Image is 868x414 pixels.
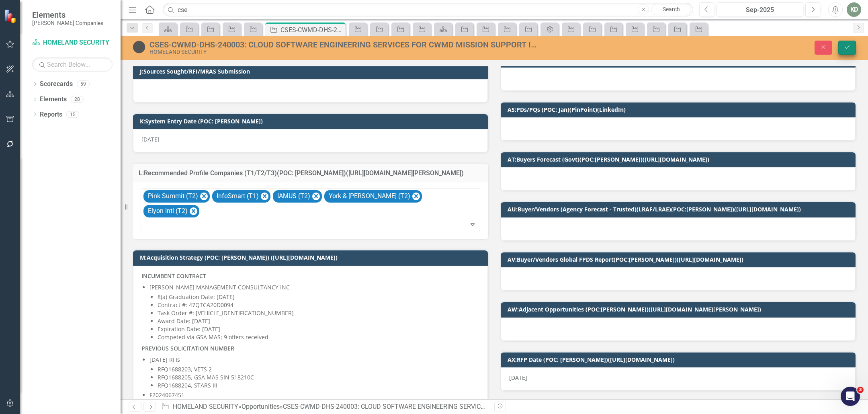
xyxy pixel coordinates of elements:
[32,20,103,26] small: [PERSON_NAME] Companies
[283,403,655,410] div: CSES-CWMD-DHS-240003: CLOUD SOFTWARE ENGINEERING SERVICES FOR CWMD MISSION SUPPORT IT ENVIRONMENT...
[717,2,803,17] button: Sep-2025
[651,4,691,15] a: Search
[158,333,479,341] p: Competed via GSA MAS; 9 offers received
[149,40,540,49] div: CSES-CWMD-DHS-240003: CLOUD SOFTWARE ENGINEERING SERVICES FOR CWMD MISSION SUPPORT IT ENVIRONMENT...
[509,374,527,381] span: [DATE]
[40,95,67,104] a: Elements
[312,193,320,200] div: Remove IAMUS (T2)
[275,191,311,202] div: IAMUS (T2)
[140,118,484,124] h3: K:System Entry Date (POC: [PERSON_NAME])
[857,387,864,393] span: 3
[214,191,260,202] div: InfoSmart (T1)
[173,403,238,410] a: HOMELAND SECURITY
[326,191,411,202] div: York & [PERSON_NAME] (T2)
[149,391,479,399] p: F2024067451
[158,309,479,317] p: Task Order #: [VEHICLE_IDENTIFICATION_NUMBER]
[508,306,852,312] h3: AW:Adjacent Opportunities (POC:[PERSON_NAME])([URL][DOMAIN_NAME][PERSON_NAME])
[158,317,479,325] p: Award Date: [DATE]
[140,68,484,74] h3: J:Sources Sought/RFI/MRAS Submission
[13,13,19,19] img: logo_orange.svg
[145,191,199,202] div: Pink Summit (T2)
[40,80,73,89] a: Scorecards
[158,301,479,309] p: Contract #: 47QTCA20D0094
[242,403,280,410] a: Opportunities
[32,38,113,47] a: HOMELAND SECURITY
[133,41,145,53] img: Tracked
[141,344,234,352] strong: PREVIOUS SOLICITATION NUMBER
[141,135,160,143] span: [DATE]
[158,373,479,381] p: RFQ1688205, GSA MAS SIN 518210C
[508,206,852,212] h3: AU:Buyer/Vendors (Agency Forecast - Trusted)(LRAF/LRAE)(POC:[PERSON_NAME])([URL][DOMAIN_NAME])
[71,96,84,103] div: 28
[32,10,103,20] span: Elements
[280,25,344,35] div: CSES-CWMD-DHS-240003: CLOUD SOFTWARE ENGINEERING SERVICES FOR CWMD MISSION SUPPORT IT ENVIRONMENT...
[66,111,79,118] div: 15
[31,47,72,53] div: Domain Overview
[22,47,28,53] img: tab_domain_overview_orange.svg
[139,170,482,177] h3: L:Recommended Profile Companies (T1/T2/T3)(POC: [PERSON_NAME])([URL][DOMAIN_NAME][PERSON_NAME])
[23,13,39,19] div: v 4.0.25
[32,57,113,72] input: Search Below...
[21,21,88,27] div: Domain: [DOMAIN_NAME]
[145,205,189,217] div: Elyon Intl (T2)
[508,357,852,363] h3: AX:RFP Date (POC: [PERSON_NAME])([URL][DOMAIN_NAME])
[261,193,268,200] div: Remove InfoSmart (T1)
[200,193,208,200] div: Remove Pink Summit (T2)
[508,156,852,162] h3: AT:Buyers Forecast (Govt)(POC:[PERSON_NAME])([URL][DOMAIN_NAME])
[158,381,479,389] p: RFQ1688204, STARS III
[89,47,135,53] div: Keywords by Traffic
[77,81,90,88] div: 59
[13,21,19,27] img: website_grey.svg
[161,402,488,412] div: » »
[190,207,197,215] div: Remove Elyon Intl (T2)
[40,110,62,119] a: Reports
[149,49,540,55] div: HOMELAND SECURITY
[158,365,479,373] p: RFQ1688203, VETS 2
[158,293,479,301] p: 8(a) Graduation Date: [DATE]
[163,3,693,17] input: Search ClearPoint...
[508,256,852,262] h3: AV:Buyer/Vendors Global FPDS Report(POC:[PERSON_NAME])([URL][DOMAIN_NAME])
[508,107,852,113] h3: AS:PDs/PQs (POC: Jan)(PinPoint)(LinkedIn)
[80,47,86,53] img: tab_keywords_by_traffic_grey.svg
[4,9,18,23] img: ClearPoint Strategy
[149,283,479,291] p: [PERSON_NAME] MANAGEMENT CONSULTANCY INC
[841,387,860,406] iframe: Intercom live chat
[149,399,479,407] p: F2025070568
[149,356,479,364] p: [DATE] RFIs
[412,193,420,200] div: Remove York & Whiting (T2)
[140,254,484,260] h3: M:Acquisition Strategy (POC: [PERSON_NAME]) ([URL][DOMAIN_NAME])
[719,5,800,15] div: Sep-2025
[847,2,861,17] button: KD
[141,272,206,280] strong: INCUMBENT CONTRACT
[158,325,479,333] p: Expiration Date: [DATE]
